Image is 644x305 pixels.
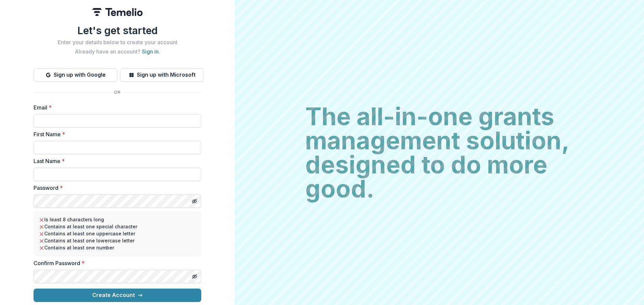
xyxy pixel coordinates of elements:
li: Is least 8 characters long [39,216,196,223]
label: Password [34,184,197,192]
button: Create Account [34,289,201,302]
h1: Let's get started [34,24,201,36]
li: Contains at least one lowercase letter [39,237,196,244]
li: Contains at least one special character [39,223,196,230]
label: Confirm Password [34,259,197,267]
label: First Name [34,130,197,138]
h2: Already have an account? . [34,49,201,55]
label: Email [34,103,197,111]
img: Temelio [92,8,143,16]
h2: Enter your details below to create your account [34,39,201,46]
button: Toggle password visibility [189,271,200,282]
button: Sign up with Google [34,68,117,82]
a: Sign in [142,48,159,55]
li: Contains at least one number [39,244,196,251]
button: Sign up with Microsoft [120,68,204,82]
label: Last Name [34,157,197,165]
li: Contains at least one uppercase letter [39,230,196,237]
button: Toggle password visibility [189,196,200,207]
